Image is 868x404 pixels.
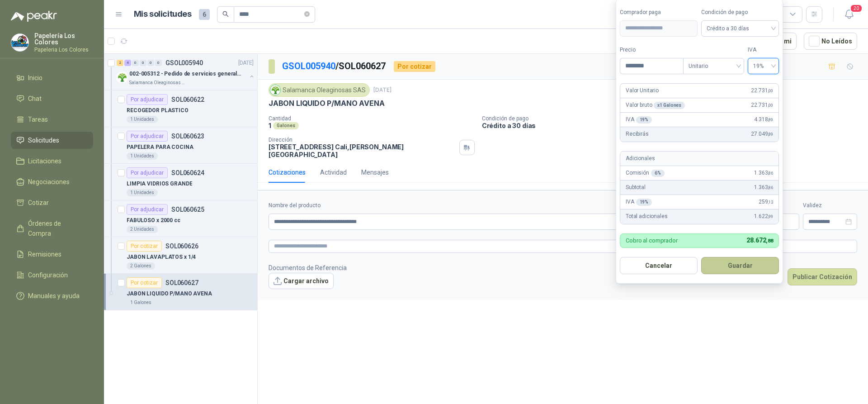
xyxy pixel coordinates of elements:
button: Publicar Cotización [788,268,857,285]
p: Dirección [269,137,456,143]
span: 1.363 [754,183,773,192]
p: RECOGEDOR PLASTICO [127,106,189,115]
p: Condición de pago [482,115,864,122]
div: Por adjudicar [127,167,168,178]
p: [DATE] [373,86,392,95]
span: 28.672 [746,237,773,244]
div: 4 [124,60,131,66]
a: Por cotizarSOL060626JABON LAVAPLATOS x 1/42 Galones [104,237,257,274]
a: Órdenes de Compra [11,215,93,242]
span: Negociaciones [28,177,70,187]
p: GSOL005940 [165,60,203,66]
span: Solicitudes [28,135,59,145]
span: close-circle [304,11,310,17]
a: Tareas [11,111,93,128]
span: ,89 [768,117,773,122]
div: 0 [140,60,146,66]
span: ,00 [768,103,773,108]
span: ,86 [768,185,773,190]
p: JABON LIQUIDO P/MANO AVENA [127,290,212,298]
div: 1 Galones [127,299,155,306]
div: 1 Unidades [127,189,158,196]
div: 2 Unidades [127,226,158,233]
a: Configuración [11,266,93,284]
p: Subtotal [626,183,646,192]
p: Salamanca Oleaginosas SAS [129,79,186,86]
div: 2 [117,60,123,66]
button: Cargar archivo [269,273,334,289]
div: Por cotizar [394,61,435,72]
div: x 1 Galones [654,102,685,109]
p: SOL060624 [171,170,204,176]
span: Configuración [28,270,68,280]
label: Validez [803,201,857,210]
span: 20 [850,4,863,13]
span: 4.318 [754,115,773,124]
div: Por cotizar [127,241,162,252]
span: Remisiones [28,249,61,259]
div: 2 Galones [127,262,155,270]
label: Comprador paga [620,8,698,17]
span: Chat [28,94,42,104]
label: Nombre del producto [269,201,673,210]
p: IVA [626,115,652,124]
p: PAPELERA PARA COCINA [127,143,193,152]
a: Manuales y ayuda [11,287,93,304]
a: Por adjudicarSOL060623PAPELERA PARA COCINA1 Unidades [104,127,257,164]
div: 1 Unidades [127,116,158,123]
p: SOL060626 [165,243,198,249]
span: 22.731 [751,86,773,95]
button: 20 [841,6,857,23]
span: Unitario [689,59,739,73]
p: SOL060622 [171,96,204,103]
div: Mensajes [361,167,389,177]
a: Por adjudicarSOL060625FABULOSO x 2000 cc2 Unidades [104,200,257,237]
p: SOL060623 [171,133,204,139]
span: Órdenes de Compra [28,219,85,238]
p: Valor bruto [626,101,685,109]
div: Por adjudicar [127,94,168,105]
span: ,89 [768,132,773,137]
a: Por cotizarSOL060627JABON LIQUIDO P/MANO AVENA1 Galones [104,274,257,310]
span: close-circle [304,10,310,19]
div: 19 % [636,199,652,206]
p: JABON LAVAPLATOS x 1/4 [127,253,196,261]
p: Comisión [626,169,665,177]
a: Por adjudicarSOL060624LIMPIA VIDRIOS GRANDE1 Unidades [104,164,257,200]
div: Galones [273,122,299,129]
div: 6 % [651,170,665,177]
p: LIMPIA VIDRIOS GRANDE [127,180,192,188]
p: Recibirás [626,130,649,138]
p: 002-005312 - Pedido de servicios generales CASA RO [129,70,242,78]
p: Cantidad [269,115,475,122]
a: Remisiones [11,246,93,263]
p: SOL060627 [165,280,198,286]
a: Chat [11,90,93,107]
span: Licitaciones [28,156,61,166]
label: Condición de pago [701,8,779,17]
span: 1.622 [754,212,773,221]
span: ,13 [768,200,773,204]
p: Papelería Los Colores [34,33,93,45]
img: Company Logo [117,72,127,83]
span: ,86 [768,171,773,176]
div: 0 [132,60,139,66]
a: Licitaciones [11,152,93,170]
span: ,99 [768,214,773,219]
img: Company Logo [270,85,280,95]
span: search [222,11,229,17]
div: Por adjudicar [127,131,168,142]
a: Negociaciones [11,173,93,190]
a: 2 4 0 0 0 0 GSOL005940[DATE] Company Logo002-005312 - Pedido de servicios generales CASA ROSalama... [117,57,255,86]
p: / SOL060627 [282,59,387,73]
label: Precio [620,46,683,54]
span: 1.363 [754,169,773,177]
span: Inicio [28,73,42,83]
p: SOL060625 [171,206,204,213]
p: [STREET_ADDRESS] Cali , [PERSON_NAME][GEOGRAPHIC_DATA] [269,143,456,158]
div: 19 % [636,116,652,124]
span: ,00 [768,88,773,93]
span: Manuales y ayuda [28,291,80,301]
button: Guardar [701,257,779,274]
div: Salamanca Oleaginosas SAS [269,83,370,97]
